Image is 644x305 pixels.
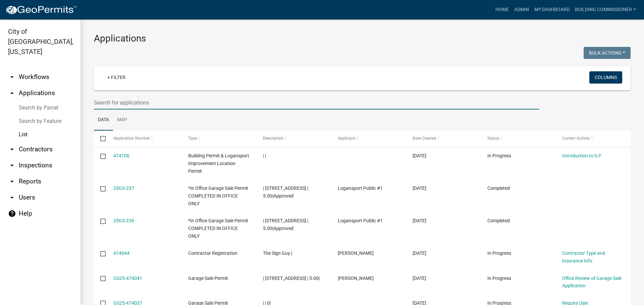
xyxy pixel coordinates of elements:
[113,276,142,281] a: GS25-474041
[338,218,383,223] span: Logansport Public #1
[107,131,181,147] datatable-header-cell: Application Number
[94,96,539,109] input: Search for applications
[263,276,320,281] span: | 301 Burlington Ave | 5.00|
[113,185,134,191] a: 25GS-237
[487,153,511,158] span: In Progress
[94,33,631,44] h3: Applications
[338,136,355,141] span: Applicant
[263,218,308,231] span: | 2719 Emmet Dr | 5.00|Approved
[331,131,406,147] datatable-header-cell: Applicant
[562,276,622,289] a: Office Review of Garage Sale Application
[263,250,292,256] span: The Sign Guy |
[181,131,256,147] datatable-header-cell: Type
[113,250,129,256] a: 474044
[413,136,436,141] span: Date Created
[338,250,374,256] span: Justin West
[188,153,249,174] span: Building Permit & Logansport Improvement Location Permit
[572,3,639,16] a: Building Commissioner
[487,185,510,191] span: Completed
[263,136,283,141] span: Description
[102,71,131,83] a: + Filter
[487,218,510,223] span: Completed
[257,131,331,147] datatable-header-cell: Description
[406,131,481,147] datatable-header-cell: Date Created
[532,3,572,16] a: My Dashboard
[263,185,308,199] span: | 823 sunset drive | 5.00|Approved
[188,218,248,239] span: *In Office Garage Sale Permit COMPLETED IN OFFICE ONLY
[94,131,107,147] datatable-header-cell: Select
[487,250,511,256] span: In Progress
[487,276,511,281] span: In Progress
[487,136,499,141] span: Status
[584,47,631,59] button: Bulk Actions
[413,250,426,256] span: 09/05/2025
[113,218,134,223] a: 25GS-236
[413,276,426,281] span: 09/05/2025
[8,89,16,97] i: arrow_drop_up
[188,250,237,256] span: Contractor Registration
[481,131,556,147] datatable-header-cell: Status
[556,131,631,147] datatable-header-cell: Current Activity
[512,3,532,16] a: Admin
[113,136,150,141] span: Application Number
[113,109,131,131] a: Map
[8,177,16,185] i: arrow_drop_down
[8,161,16,169] i: arrow_drop_down
[589,71,622,83] button: Columns
[493,3,512,16] a: Home
[94,109,113,131] a: Data
[188,136,197,141] span: Type
[188,185,248,206] span: *In Office Garage Sale Permit COMPLETED IN OFFICE ONLY
[338,276,374,281] span: annette
[562,250,605,263] a: Contractor Type and Insurance Info
[413,185,426,191] span: 09/05/2025
[8,194,16,202] i: arrow_drop_down
[338,185,383,191] span: Logansport Public #1
[8,145,16,153] i: arrow_drop_down
[188,276,228,281] span: Garage Sale Permit
[263,153,266,158] span: | |
[413,218,426,223] span: 09/05/2025
[413,153,426,158] span: 09/05/2025
[8,73,16,81] i: arrow_drop_down
[562,153,601,158] a: Introduction to ILP
[113,153,129,158] a: 474106
[8,210,16,218] i: help
[562,136,590,141] span: Current Activity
